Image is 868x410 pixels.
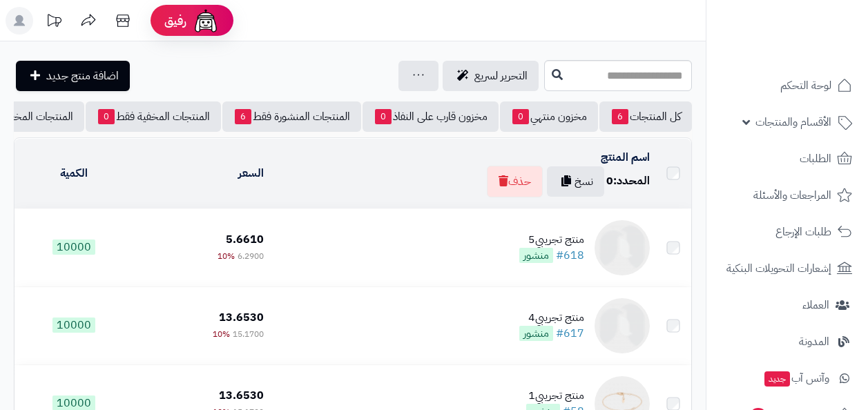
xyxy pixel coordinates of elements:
[595,298,650,353] img: منتج تجريبي4
[715,252,860,285] a: إشعارات التحويلات البنكية
[86,101,221,132] a: المنتجات المخفية فقط0
[226,231,264,248] span: 5.6610
[547,166,604,197] button: نسخ
[802,295,829,315] span: العملاء
[753,186,831,205] span: المراجعات والأسئلة
[715,325,860,358] a: المدونة
[52,240,95,255] span: 10000
[519,248,553,263] span: منشور
[164,12,186,29] span: رفيق
[601,149,650,166] a: اسم المنتج
[16,61,130,91] a: اضافة منتج جديد
[799,332,829,351] span: المدونة
[238,250,264,262] span: 6.2900
[774,37,855,66] img: logo-2.png
[763,369,829,388] span: وآتس آب
[519,326,553,341] span: منشور
[715,69,860,102] a: لوحة التحكم
[775,222,831,242] span: طلبات الإرجاع
[755,113,831,132] span: الأقسام والمنتجات
[500,101,598,132] a: مخزون منتهي0
[800,149,831,168] span: الطلبات
[219,387,264,404] span: 13.6530
[60,165,88,182] a: الكمية
[512,109,529,124] span: 0
[474,68,528,84] span: التحرير لسريع
[487,166,543,197] button: حذف
[213,328,230,340] span: 10%
[556,325,584,342] a: #617
[715,289,860,322] a: العملاء
[606,173,650,189] div: المحدد:
[519,310,584,326] div: منتج تجريبي4
[606,173,613,189] span: 0
[519,232,584,248] div: منتج تجريبي5
[222,101,361,132] a: المنتجات المنشورة فقط6
[46,68,119,84] span: اضافة منتج جديد
[715,362,860,395] a: وآتس آبجديد
[443,61,539,91] a: التحرير لسريع
[219,309,264,326] span: 13.6530
[780,76,831,95] span: لوحة التحكم
[556,247,584,264] a: #618
[52,318,95,333] span: 10000
[715,215,860,248] a: طلبات الإرجاع
[192,7,220,35] img: ai-face.png
[764,371,790,387] span: جديد
[599,101,692,132] a: كل المنتجات6
[715,179,860,212] a: المراجعات والأسئلة
[233,328,264,340] span: 15.1700
[238,165,264,182] a: السعر
[375,109,392,124] span: 0
[98,109,115,124] span: 0
[726,259,831,278] span: إشعارات التحويلات البنكية
[218,250,235,262] span: 10%
[526,388,584,404] div: منتج تجريبي1
[595,220,650,275] img: منتج تجريبي5
[612,109,628,124] span: 6
[363,101,499,132] a: مخزون قارب على النفاذ0
[715,142,860,175] a: الطلبات
[37,7,71,38] a: تحديثات المنصة
[235,109,251,124] span: 6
